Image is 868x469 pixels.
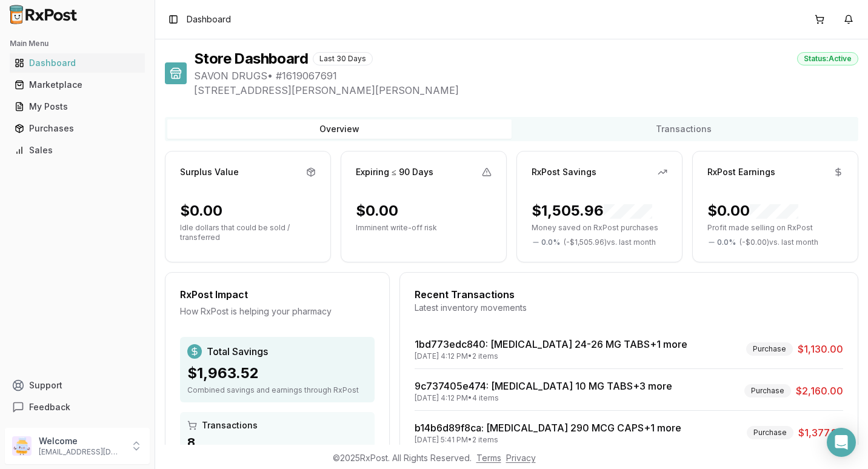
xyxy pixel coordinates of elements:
span: ( - $0.00 ) vs. last month [739,238,818,247]
a: Privacy [506,453,536,463]
p: Imminent write-off risk [356,223,492,233]
span: 0.0 % [717,238,736,247]
div: Recent Transactions [415,287,843,302]
div: Purchase [746,342,793,356]
div: Purchase [744,384,791,397]
span: $1,130.00 [798,342,843,356]
img: RxPost Logo [5,5,82,24]
div: Status: Active [797,52,858,65]
button: Purchases [5,119,150,138]
p: Welcome [39,435,123,447]
a: 1bd773edc840: [MEDICAL_DATA] 24-26 MG TABS+1 more [415,338,687,350]
span: $1,377.98 [798,425,843,440]
a: Dashboard [10,52,145,74]
div: Last 30 Days [313,52,373,65]
button: Transactions [512,119,856,139]
div: Surplus Value [180,166,239,178]
a: 9c737405e474: [MEDICAL_DATA] 10 MG TABS+3 more [415,380,672,392]
span: Dashboard [187,13,231,25]
div: How RxPost is helping your pharmacy [180,305,375,318]
button: Sales [5,141,150,160]
div: RxPost Savings [532,166,596,178]
div: Purchase [747,426,793,439]
div: [DATE] 4:12 PM • 4 items [415,393,672,403]
div: $1,963.52 [187,364,367,383]
span: $2,160.00 [796,384,843,398]
a: Marketplace [10,74,145,96]
div: $0.00 [356,201,398,221]
h2: Main Menu [10,39,145,48]
div: Sales [15,144,140,156]
a: Sales [10,139,145,161]
p: Profit made selling on RxPost [707,223,843,233]
nav: breadcrumb [187,13,231,25]
a: b14b6d89f8ca: [MEDICAL_DATA] 290 MCG CAPS+1 more [415,422,681,434]
div: Purchases [15,122,140,135]
div: $1,505.96 [532,201,652,221]
span: Total Savings [207,344,268,359]
span: Transactions [202,419,258,431]
div: $0.00 [180,201,222,221]
div: Open Intercom Messenger [827,428,856,457]
button: Dashboard [5,53,150,73]
div: My Posts [15,101,140,113]
a: My Posts [10,96,145,118]
div: RxPost Earnings [707,166,775,178]
div: Latest inventory movements [415,302,843,314]
button: Overview [167,119,512,139]
span: ( - $1,505.96 ) vs. last month [564,238,656,247]
div: Marketplace [15,79,140,91]
div: RxPost Impact [180,287,375,302]
button: My Posts [5,97,150,116]
span: 0.0 % [541,238,560,247]
p: Idle dollars that could be sold / transferred [180,223,316,242]
a: Purchases [10,118,145,139]
button: Marketplace [5,75,150,95]
div: [DATE] 4:12 PM • 2 items [415,351,687,361]
div: Combined savings and earnings through RxPost [187,385,367,395]
span: SAVON DRUGS • # 1619067691 [194,68,858,83]
div: Dashboard [15,57,140,69]
span: [STREET_ADDRESS][PERSON_NAME][PERSON_NAME] [194,83,858,98]
p: [EMAIL_ADDRESS][DOMAIN_NAME] [39,447,123,457]
img: User avatar [12,436,32,456]
div: Expiring ≤ 90 Days [356,166,433,178]
div: [DATE] 5:41 PM • 2 items [415,435,681,445]
span: Feedback [29,401,70,413]
h1: Store Dashboard [194,49,308,68]
a: Terms [476,453,501,463]
div: $0.00 [707,201,798,221]
button: Feedback [5,396,150,418]
p: Money saved on RxPost purchases [532,223,667,233]
div: 8 [187,434,367,451]
button: Support [5,374,150,396]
